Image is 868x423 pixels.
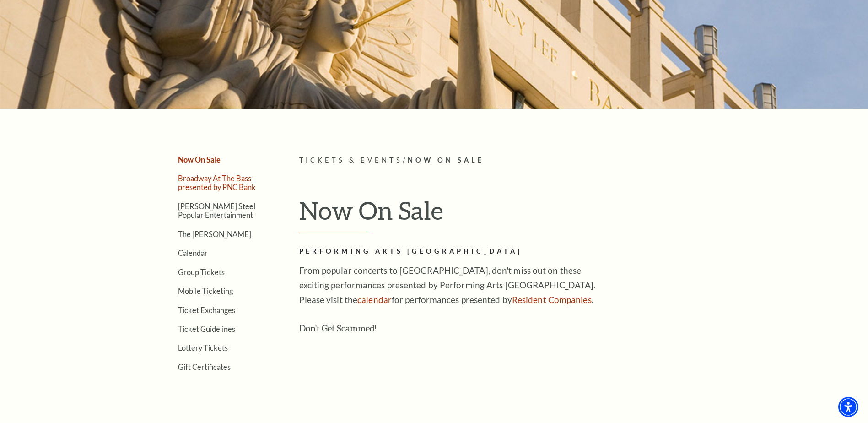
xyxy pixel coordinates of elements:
[299,155,718,166] p: /
[178,202,255,219] a: [PERSON_NAME] Steel Popular Entertainment
[299,321,597,336] h3: Don't Get Scammed!
[357,294,392,305] a: calendar
[178,249,208,257] a: Calendar
[299,195,718,233] h1: Now On Sale
[408,156,484,164] span: Now On Sale
[178,325,235,333] a: Ticket Guidelines
[178,155,221,164] a: Now On Sale
[299,263,597,307] p: From popular concerts to [GEOGRAPHIC_DATA], don't miss out on these exciting performances present...
[178,174,256,191] a: Broadway At The Bass presented by PNC Bank
[178,268,225,277] a: Group Tickets
[299,246,597,257] h2: Performing Arts [GEOGRAPHIC_DATA]
[838,397,858,417] div: Accessibility Menu
[178,306,235,315] a: Ticket Exchanges
[178,230,251,239] a: The [PERSON_NAME]
[299,156,403,164] span: Tickets & Events
[178,287,233,295] a: Mobile Ticketing
[178,343,228,352] a: Lottery Tickets
[178,363,231,371] a: Gift Certificates
[512,294,592,305] a: Resident Companies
